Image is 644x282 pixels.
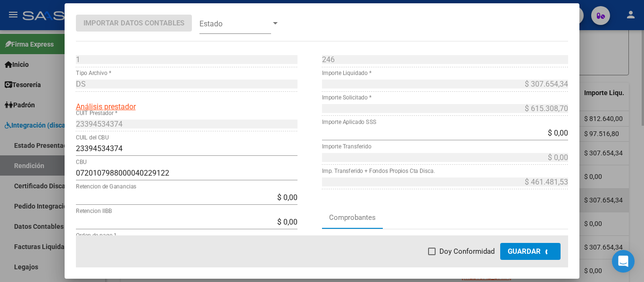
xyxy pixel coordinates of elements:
[500,243,561,260] button: Guardar
[76,102,136,111] span: Análisis prestador
[439,246,495,257] span: Doy Conformidad
[612,250,635,273] div: Open Intercom Messenger
[508,247,541,256] span: Guardar
[329,212,376,223] div: Comprobantes
[83,19,184,27] span: Importar Datos Contables
[76,15,192,32] button: Importar Datos Contables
